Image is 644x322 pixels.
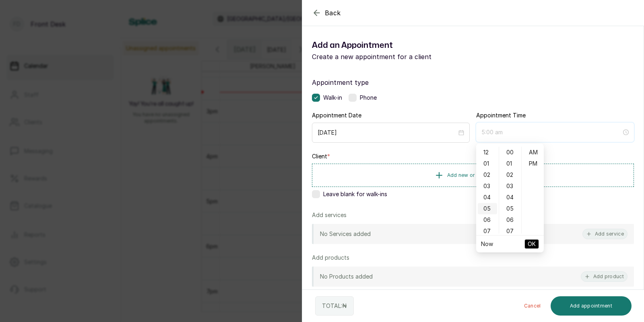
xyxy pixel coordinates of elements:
[360,94,377,102] span: Phone
[481,240,493,247] a: Now
[523,158,543,169] div: PM
[312,152,330,160] label: Client
[312,52,473,62] p: Create a new appointment for a client
[312,164,634,187] button: Add new or select existing
[320,273,373,281] p: No Products added
[478,214,497,226] div: 06
[312,8,341,18] button: Back
[323,190,387,198] span: Leave blank for walk-ins
[501,169,520,180] div: 02
[447,172,512,178] span: Add new or select existing
[523,147,543,158] div: AM
[501,226,520,237] div: 07
[478,192,497,203] div: 04
[312,211,347,219] p: Add services
[476,111,526,119] label: Appointment Time
[501,192,520,203] div: 04
[501,214,520,226] div: 06
[518,296,547,316] button: Cancel
[501,180,520,192] div: 03
[501,147,520,158] div: 00
[312,111,361,119] label: Appointment Date
[478,180,497,192] div: 03
[478,158,497,169] div: 01
[323,94,342,102] span: Walk-in
[481,128,621,137] input: Select time
[478,147,497,158] div: 12
[581,271,627,282] button: Add product
[478,203,497,214] div: 05
[322,302,347,310] p: TOTAL: ₦
[318,128,457,137] input: Select date
[501,203,520,214] div: 05
[551,296,632,316] button: Add appointment
[582,229,627,239] button: Add service
[478,226,497,237] div: 07
[320,230,371,238] p: No Services added
[501,158,520,169] div: 01
[524,239,539,249] button: OK
[312,78,634,87] label: Appointment type
[312,39,473,52] h1: Add an Appointment
[478,169,497,180] div: 02
[325,8,341,18] span: Back
[312,254,349,262] p: Add products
